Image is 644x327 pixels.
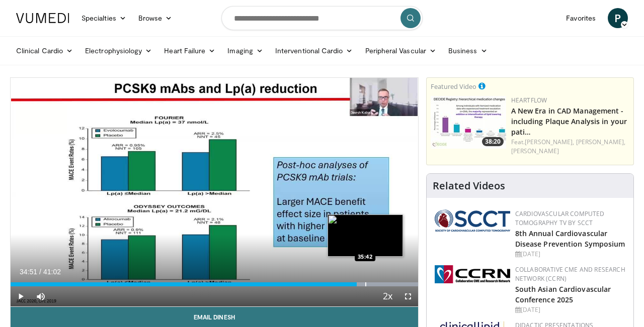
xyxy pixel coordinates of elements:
[11,78,418,307] video-js: Video Player
[398,286,418,306] button: Fullscreen
[482,137,504,146] span: 38:20
[16,13,69,23] img: VuMedi Logo
[359,41,442,61] a: Peripheral Vascular
[435,265,510,283] img: a04ee3ba-8487-4636-b0fb-5e8d268f3737.png.150x105_q85_autocrop_double_scale_upscale_version-0.2.png
[20,268,37,276] span: 34:51
[378,286,398,306] button: Playback Rate
[511,138,629,156] div: Feat.
[431,96,506,149] img: 738d0e2d-290f-4d89-8861-908fb8b721dc.150x105_q85_crop-smart_upscale.jpg
[221,6,423,30] input: Search topics, interventions
[576,138,625,146] a: [PERSON_NAME],
[431,82,476,91] small: Featured Video
[433,180,505,192] h4: Related Videos
[31,286,51,306] button: Mute
[515,250,625,259] div: [DATE]
[75,8,132,28] a: Specialties
[221,41,269,61] a: Imaging
[11,307,418,327] a: Email Dinesh
[511,96,547,104] a: Heartflow
[132,8,179,28] a: Browse
[431,96,506,149] a: 38:20
[515,305,625,314] div: [DATE]
[511,147,559,155] a: [PERSON_NAME]
[435,209,510,232] img: 51a70120-4f25-49cc-93a4-67582377e75f.png.150x105_q85_autocrop_double_scale_upscale_version-0.2.png
[158,41,221,61] a: Heart Failure
[39,268,41,276] span: /
[442,41,494,61] a: Business
[11,282,418,286] div: Progress Bar
[43,268,61,276] span: 41:02
[515,229,625,249] a: 8th Annual Cardiovascular Disease Prevention Symposium
[560,8,602,28] a: Favorites
[269,41,359,61] a: Interventional Cardio
[515,265,625,283] a: Collaborative CME and Research Network (CCRN)
[11,286,31,306] button: Play
[511,106,627,137] a: A New Era in CAD Management - including Plaque Analysis in your pati…
[515,284,611,304] a: South Asian Cardiovascular Conference 2025
[79,41,158,61] a: Electrophysiology
[328,214,403,257] img: image.jpeg
[10,41,79,61] a: Clinical Cardio
[515,209,605,227] a: Cardiovascular Computed Tomography TV by SCCT
[608,8,628,28] a: P
[525,138,574,146] a: [PERSON_NAME],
